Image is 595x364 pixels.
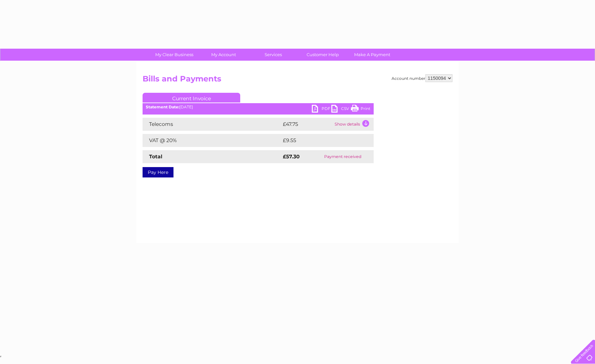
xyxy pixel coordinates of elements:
a: Current Invoice [143,93,240,103]
strong: £57.30 [283,153,300,160]
td: Payment received [312,150,374,163]
div: [DATE] [143,105,374,109]
div: Account number [392,74,452,82]
h2: Bills and Payments [143,74,452,87]
td: £47.75 [281,118,333,131]
a: My Clear Business [147,49,201,61]
strong: Total [149,153,162,160]
td: £9.55 [281,134,358,147]
a: Make A Payment [345,49,399,61]
td: Show details [333,118,374,131]
a: Customer Help [296,49,350,61]
td: Telecoms [143,118,281,131]
a: Pay Here [143,167,173,177]
b: Statement Date: [146,104,179,109]
a: My Account [197,49,251,61]
a: Print [351,105,370,114]
a: Services [246,49,300,61]
a: PDF [312,105,331,114]
td: VAT @ 20% [143,134,281,147]
a: CSV [331,105,351,114]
